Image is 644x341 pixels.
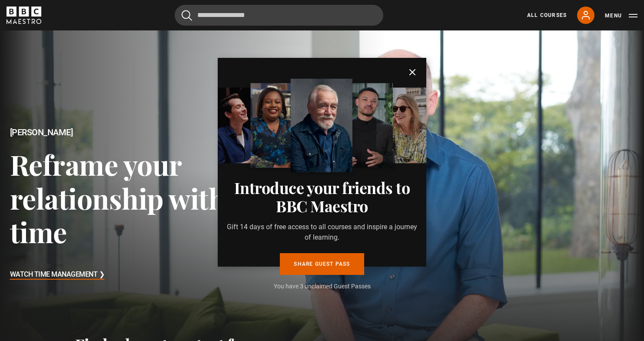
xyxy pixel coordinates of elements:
[175,5,383,26] input: Search
[225,222,419,243] p: Gift 14 days of free access to all courses and inspire a journey of learning.
[527,11,567,19] a: All Courses
[605,11,637,20] button: Toggle navigation
[225,178,419,215] h3: Introduce your friends to BBC Maestro
[225,282,419,291] p: You have 3 unclaimed Guest Passes
[182,10,192,21] button: Submit the search query
[280,253,364,275] a: Share guest pass
[10,127,258,137] h2: [PERSON_NAME]
[10,268,105,281] h3: Watch Time Management ❯
[10,147,258,248] h3: Reframe your relationship with time
[7,7,41,24] svg: BBC Maestro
